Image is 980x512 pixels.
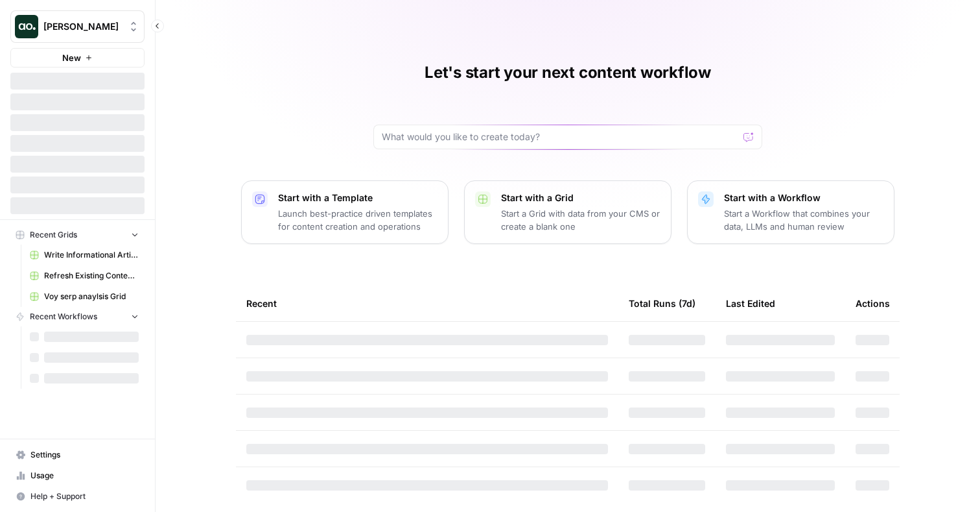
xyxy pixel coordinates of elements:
[425,62,711,83] h1: Let's start your next content workflow
[726,286,775,321] div: Last Edited
[724,191,883,204] p: Start with a Workflow
[278,207,437,233] p: Launch best-practice driven templates for content creation and operations
[30,311,97,323] span: Recent Workflows
[24,265,145,286] a: Refresh Existing Content - Voy
[501,191,660,204] p: Start with a Grid
[30,229,77,241] span: Recent Grids
[629,286,695,321] div: Total Runs (7d)
[278,191,437,204] p: Start with a Template
[382,130,738,143] input: What would you like to create today?
[10,307,145,326] button: Recent Workflows
[10,445,145,465] a: Settings
[62,51,81,64] span: New
[10,48,145,67] button: New
[246,286,608,321] div: Recent
[501,207,660,233] p: Start a Grid with data from your CMS or create a blank one
[15,15,38,38] img: Zoe Jessup Logo
[30,449,139,461] span: Settings
[10,225,145,245] button: Recent Grids
[10,10,145,43] button: Workspace: Zoe Jessup
[24,286,145,307] a: Voy serp anaylsis Grid
[44,270,139,282] span: Refresh Existing Content - Voy
[30,470,139,482] span: Usage
[10,465,145,486] a: Usage
[241,180,449,244] button: Start with a TemplateLaunch best-practice driven templates for content creation and operations
[44,249,139,261] span: Write Informational Article - Voy
[44,291,139,302] span: Voy serp anaylsis Grid
[856,286,890,321] div: Actions
[464,180,671,244] button: Start with a GridStart a Grid with data from your CMS or create a blank one
[30,491,139,502] span: Help + Support
[687,180,894,244] button: Start with a WorkflowStart a Workflow that combines your data, LLMs and human review
[10,486,145,507] button: Help + Support
[43,20,122,33] span: [PERSON_NAME]
[724,207,883,233] p: Start a Workflow that combines your data, LLMs and human review
[24,245,145,265] a: Write Informational Article - Voy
